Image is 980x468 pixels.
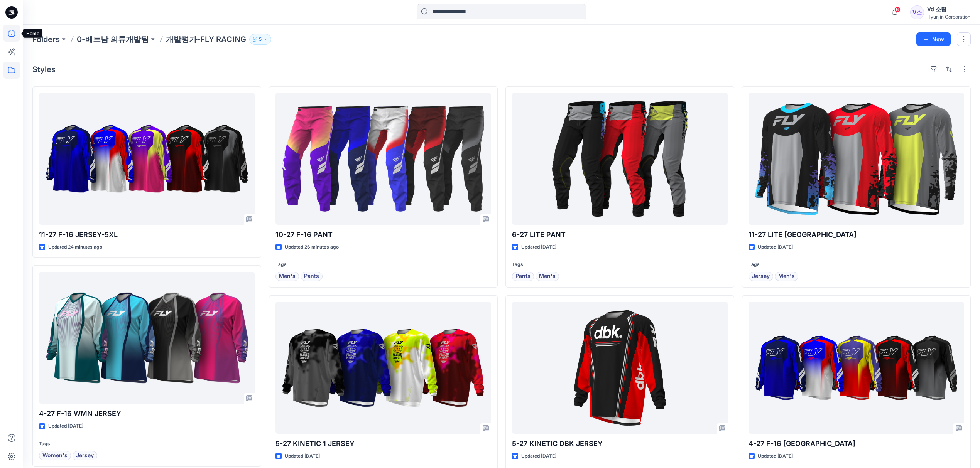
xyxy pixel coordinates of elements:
[778,272,795,281] span: Men's
[48,422,83,430] p: Updated [DATE]
[539,272,556,281] span: Men's
[916,32,951,46] button: New
[512,302,728,434] a: 5-27 KINETIC DBK JERSEY
[48,243,102,251] p: Updated 24 minutes ago
[752,272,770,281] span: Jersey
[42,451,68,460] span: Women's
[32,34,60,45] a: Folders
[76,451,94,460] span: Jersey
[512,261,728,269] p: Tags
[166,34,246,45] p: 개발평가-FLY RACING
[285,452,320,460] p: Updated [DATE]
[749,302,964,434] a: 4-27 F-16 JERSEY
[39,93,255,225] a: 11-27 F-16 JERSEY-5XL
[515,272,531,281] span: Pants
[521,243,556,251] p: Updated [DATE]
[304,272,319,281] span: Pants
[749,261,964,269] p: Tags
[910,5,924,19] div: V소
[758,243,793,251] p: Updated [DATE]
[259,35,262,44] p: 5
[275,261,491,269] p: Tags
[77,34,149,45] a: 0-베트남 의류개발팀
[512,438,728,449] p: 5-27 KINETIC DBK JERSEY
[512,93,728,225] a: 6-27 LITE PANT
[927,5,970,14] div: Vd 소팀
[39,408,255,419] p: 4-27 F-16 WMN JERSEY
[275,93,491,225] a: 10-27 F-16 PANT
[39,440,255,448] p: Tags
[749,93,964,225] a: 11-27 LITE JERSEY
[894,7,901,13] span: 6
[275,302,491,434] a: 5-27 KINETIC 1 JERSEY
[758,452,793,460] p: Updated [DATE]
[521,452,556,460] p: Updated [DATE]
[275,229,491,240] p: 10-27 F-16 PANT
[275,438,491,449] p: 5-27 KINETIC 1 JERSEY
[512,229,728,240] p: 6-27 LITE PANT
[279,272,296,281] span: Men's
[39,272,255,404] a: 4-27 F-16 WMN JERSEY
[39,229,255,240] p: 11-27 F-16 JERSEY-5XL
[285,243,339,251] p: Updated 26 minutes ago
[32,65,56,74] h4: Styles
[749,229,964,240] p: 11-27 LITE [GEOGRAPHIC_DATA]
[249,34,271,45] button: 5
[927,14,970,20] div: Hyunjin Corporation
[749,438,964,449] p: 4-27 F-16 [GEOGRAPHIC_DATA]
